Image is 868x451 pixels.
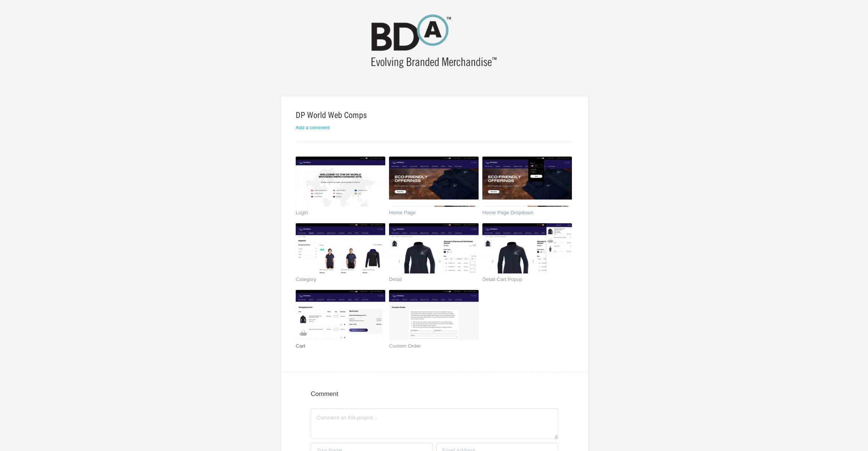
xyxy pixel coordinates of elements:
[482,157,572,207] img: bdainc186_klz9ht_thumb.jpg
[311,391,558,397] h4: Comment
[482,223,572,273] img: bdainc186_eewg67_thumb.jpg
[389,343,470,351] a: Custom Order
[296,157,385,207] img: bdainc186_ngcsu1_thumb.jpg
[389,210,470,218] a: Home Page
[482,210,563,218] a: Home Page Dropdown
[296,223,385,273] img: bdainc186_rft2ea_thumb.jpg
[296,210,376,218] a: Login
[389,290,479,340] img: bdainc186_yt95xd_thumb.jpg
[389,277,470,284] a: Detail
[482,277,563,284] a: Detail Cart Popup
[296,277,376,284] a: Category
[296,343,376,351] a: Cart
[296,290,385,340] img: bdainc186_7fs0zf_thumb.jpg
[389,223,479,273] img: bdainc186_gqrcys_thumb.jpg
[296,125,330,130] a: Add a comment
[296,111,572,119] h1: DP World Web Comps
[362,10,505,72] img: bdainc186-logo_20190904153128.png
[389,157,479,207] img: bdainc186_527g7y_thumb.jpg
